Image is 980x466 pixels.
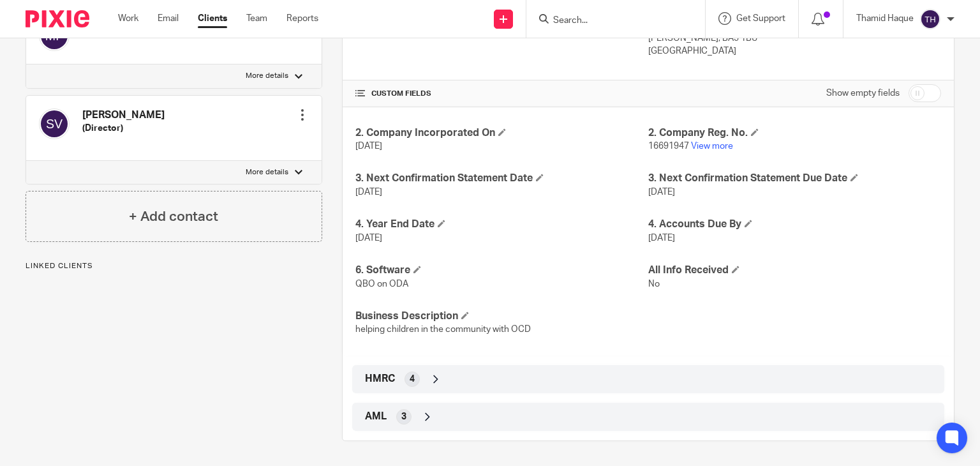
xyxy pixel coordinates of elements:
span: [DATE] [355,142,382,151]
h5: (Director) [82,122,165,135]
span: [DATE] [648,234,675,243]
h4: 3. Next Confirmation Statement Due Date [648,172,941,185]
span: [DATE] [355,188,382,197]
a: Email [158,12,179,25]
span: AML [365,410,387,423]
span: Get Support [736,14,785,23]
h4: 6. Software [355,264,648,277]
p: Thamid Haque [856,12,914,25]
span: 4 [410,373,415,386]
h4: Business Description [355,310,648,323]
span: helping children in the community with OCD [355,325,531,334]
img: svg%3E [920,9,940,29]
p: Linked clients [26,261,322,271]
p: More details [246,71,288,81]
a: Team [246,12,267,25]
span: [DATE] [355,234,382,243]
h4: 2. Company Reg. No. [648,126,941,140]
a: Clients [198,12,227,25]
span: HMRC [365,372,395,386]
h4: 2. Company Incorporated On [355,126,648,140]
h4: All Info Received [648,264,941,277]
img: svg%3E [39,109,70,139]
span: QBO on ODA [355,280,408,289]
a: Reports [286,12,318,25]
h4: + Add contact [129,207,218,227]
span: No [648,280,660,289]
span: 16691947 [648,142,689,151]
label: Show empty fields [826,87,900,100]
a: Work [118,12,138,25]
h4: 3. Next Confirmation Statement Date [355,172,648,185]
p: More details [246,167,288,177]
p: [GEOGRAPHIC_DATA] [648,45,941,57]
a: View more [691,142,733,151]
h4: [PERSON_NAME] [82,109,165,122]
span: 3 [401,410,406,423]
img: Pixie [26,10,89,27]
h4: CUSTOM FIELDS [355,89,648,99]
input: Search [552,15,667,27]
span: [DATE] [648,188,675,197]
h4: 4. Accounts Due By [648,218,941,231]
h4: 4. Year End Date [355,218,648,231]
